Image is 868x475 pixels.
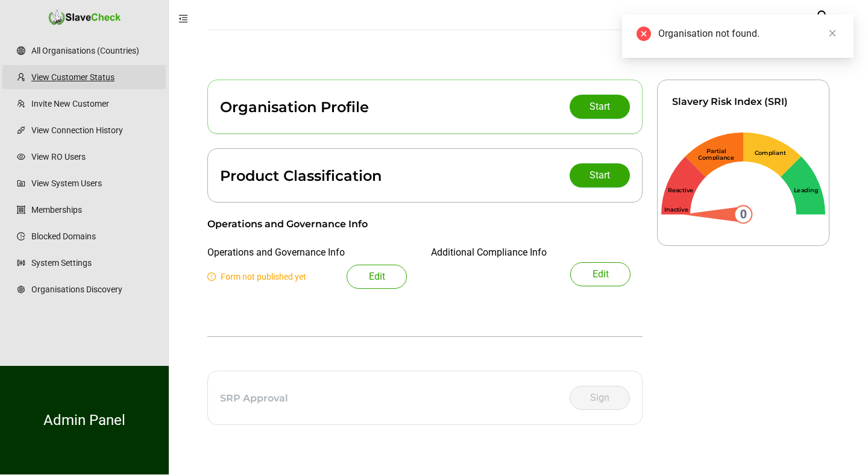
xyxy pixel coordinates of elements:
[31,65,156,89] a: View Customer Status
[31,171,156,195] a: View System Users
[570,262,631,286] button: Edit
[31,277,156,301] a: Organisations Discovery
[661,187,700,194] div: Reactive
[814,10,829,24] span: user
[31,145,156,169] a: View RO Users
[740,207,747,221] text: 0
[570,386,630,410] button: Sign
[826,27,839,40] a: Close
[590,99,610,114] span: Start
[570,95,630,119] button: Start
[207,217,631,231] div: Operations and Governance Info
[751,149,790,157] div: Compliant
[787,187,825,194] div: Leading
[347,265,407,289] button: Edit
[658,27,839,41] div: Organisation not found.
[637,27,651,41] span: close-circle
[31,251,156,275] a: System Settings
[220,392,288,404] div: SRP Approval
[31,39,156,63] a: All Organisations (Countries)
[657,206,696,213] div: Inactive
[207,245,345,260] div: Operations and Governance Info
[207,272,216,281] span: exclamation-circle
[590,168,610,183] span: Start
[570,163,630,187] button: Start
[672,95,814,109] div: Slavery Risk Index (SRI)
[31,118,156,142] a: View Connection History
[31,198,156,222] a: Memberships
[178,14,188,24] span: menu-fold
[697,147,735,162] div: Partial Compliance
[220,98,369,116] div: Organisation Profile
[369,269,385,284] span: Edit
[431,245,547,260] div: Additional Compliance Info
[207,272,306,282] span: Form not published yet
[31,92,156,116] a: Invite New Customer
[647,109,840,244] svg: Gauge 0
[593,267,609,282] span: Edit
[220,167,382,184] div: Product Classification
[31,224,156,248] a: Blocked Domains
[828,29,837,37] span: close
